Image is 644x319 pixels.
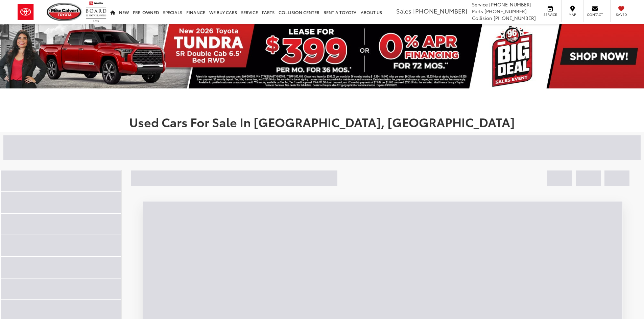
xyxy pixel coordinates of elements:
[396,6,411,15] span: Sales
[472,8,483,15] span: Parts
[614,12,629,17] span: Saved
[587,12,603,17] span: Contact
[47,3,82,21] img: Mike Calvert Toyota
[472,15,492,21] span: Collision
[489,1,531,8] span: [PHONE_NUMBER]
[543,12,558,17] span: Service
[565,12,580,17] span: Map
[484,8,527,15] span: [PHONE_NUMBER]
[494,15,536,21] span: [PHONE_NUMBER]
[472,1,488,8] span: Service
[413,6,467,15] span: [PHONE_NUMBER]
